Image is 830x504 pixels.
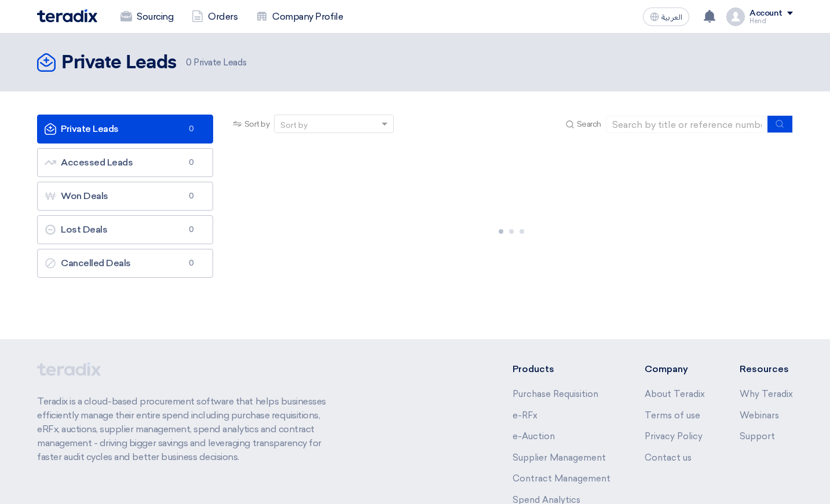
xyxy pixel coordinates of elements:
a: About Teradix [645,389,705,399]
a: Webinars [740,410,779,421]
img: Teradix logo [37,9,97,23]
li: Resources [740,362,793,376]
input: Search by title or reference number [606,116,768,133]
a: Why Teradix [740,389,793,399]
span: Search [577,118,601,130]
button: العربية [643,8,689,26]
span: العربية [661,13,682,21]
a: e-Auction [513,431,555,442]
span: Sort by [244,118,270,130]
a: Contact us [645,453,692,463]
div: Sort by [280,119,308,131]
a: Lost Deals0 [37,215,213,244]
li: Products [513,362,610,376]
span: 0 [185,123,199,135]
span: Private Leads [186,56,246,69]
div: Hend [749,18,793,24]
span: 0 [186,57,192,68]
a: Terms of use [645,410,700,421]
a: Accessed Leads0 [37,148,213,177]
a: Purchase Requisition [513,389,598,399]
a: Sourcing [111,4,182,30]
a: Private Leads0 [37,115,213,144]
a: Cancelled Deals0 [37,249,213,278]
p: Teradix is a cloud-based procurement software that helps businesses efficiently manage their enti... [37,395,339,464]
a: Contract Management [513,473,610,484]
a: Support [740,431,775,442]
a: Won Deals0 [37,182,213,211]
span: 0 [185,190,199,202]
img: profile_test.png [726,8,745,26]
a: Orders [182,4,247,30]
li: Company [645,362,705,376]
h2: Private Leads [61,51,177,75]
span: 0 [185,224,199,236]
span: 0 [185,257,199,269]
a: Supplier Management [513,453,606,463]
a: Company Profile [247,4,352,30]
a: e-RFx [513,410,538,421]
a: Privacy Policy [645,431,703,442]
div: Account [749,9,783,19]
span: 0 [185,157,199,168]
